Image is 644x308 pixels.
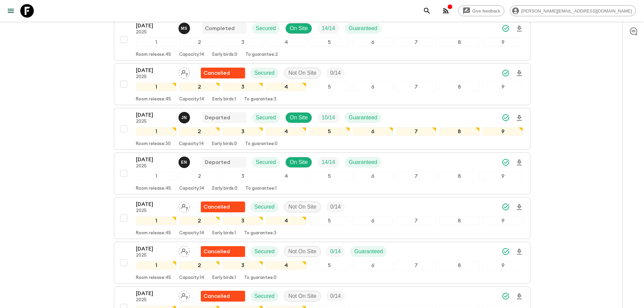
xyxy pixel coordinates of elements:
div: 3 [222,127,263,136]
p: On Site [290,158,308,166]
div: 4 [266,261,306,270]
p: Room release: 45 [136,186,171,191]
p: Capacity: 14 [179,141,204,147]
p: Cancelled [204,69,230,77]
div: On Site [285,112,312,123]
div: Secured [251,291,279,302]
div: 7 [396,261,436,270]
svg: Synced Successfully [502,24,510,32]
div: 8 [439,216,480,225]
p: On Site [290,24,308,32]
p: Not On Site [288,69,316,77]
p: Secured [255,69,275,77]
div: 5 [309,38,350,47]
div: 1 [136,82,176,91]
p: Capacity: 14 [179,275,204,281]
p: Cancelled [204,203,230,211]
div: Trip Fill [326,291,345,302]
div: Trip Fill [326,68,345,78]
div: 7 [396,216,436,225]
svg: Download Onboarding [515,203,523,211]
p: Capacity: 14 [179,52,204,57]
div: Secured [252,112,280,123]
svg: Download Onboarding [515,25,523,33]
div: 3 [222,261,263,270]
p: Capacity: 14 [179,186,204,191]
p: [DATE] [136,66,173,74]
span: Assign pack leader [178,292,190,298]
div: 3 [222,82,263,91]
p: 0 / 14 [330,292,341,300]
p: Room release: 45 [136,275,171,281]
div: 4 [266,127,306,136]
svg: Download Onboarding [515,114,523,122]
div: 5 [309,127,350,136]
p: [DATE] [136,156,173,164]
p: 2025 [136,298,173,303]
p: Secured [255,247,275,256]
button: search adventures [420,4,434,18]
div: 7 [396,82,436,91]
div: Not On Site [284,68,321,78]
p: Early birds: 1 [212,231,236,236]
p: Early birds: 0 [212,186,237,191]
div: Not On Site [284,246,321,257]
p: Departed [205,158,230,166]
p: [DATE] [136,200,173,208]
a: Give feedback [458,5,504,16]
p: Room release: 45 [136,97,171,102]
div: Not On Site [284,202,321,212]
p: [DATE] [136,289,173,298]
div: 9 [482,172,523,181]
p: 0 / 14 [330,203,341,211]
div: Flash Pack cancellation [201,246,245,257]
div: 9 [482,38,523,47]
button: [DATE]2025Assign pack leaderFlash Pack cancellationSecuredNot On SiteTrip Fill123456789Room relea... [114,63,530,105]
button: [DATE]2025Assign pack leaderFlash Pack cancellationSecuredNot On SiteTrip Fill123456789Room relea... [114,197,530,239]
div: 9 [482,216,523,225]
div: 1 [136,172,176,181]
span: Janita Nurmi [178,114,191,119]
div: 2 [179,82,220,91]
p: 2025 [136,208,173,214]
p: To guarantee: 0 [245,141,278,147]
div: Secured [251,202,279,212]
p: Guaranteed [349,24,378,32]
div: 2 [179,261,220,270]
p: [DATE] [136,111,173,119]
div: 3 [222,38,263,47]
p: 0 / 14 [330,247,341,256]
div: 1 [136,216,176,225]
div: Flash Pack cancellation [201,291,245,302]
span: Assign pack leader [178,203,190,209]
div: On Site [285,23,312,34]
span: Estel Nikolaidi [178,159,191,164]
p: Capacity: 14 [179,231,204,236]
div: Secured [252,23,280,34]
div: 8 [439,82,480,91]
div: 4 [266,172,306,181]
p: [DATE] [136,245,173,253]
svg: Download Onboarding [515,248,523,256]
p: On Site [290,114,308,122]
span: Magda Sotiriadis [178,25,191,30]
p: Secured [256,158,276,166]
p: Secured [256,24,276,32]
svg: Download Onboarding [515,69,523,77]
svg: Download Onboarding [515,292,523,301]
p: Room release: 45 [136,231,171,236]
p: To guarantee: 2 [245,52,278,57]
p: Secured [255,292,275,300]
p: 10 / 14 [321,114,335,122]
p: Capacity: 14 [179,97,204,102]
div: 5 [309,82,350,91]
p: [DATE] [136,22,173,30]
svg: Synced Successfully [502,158,510,166]
p: Room release: 30 [136,141,171,147]
div: 7 [396,127,436,136]
div: Flash Pack cancellation [201,68,245,78]
svg: Synced Successfully [502,69,510,77]
p: 2025 [136,164,173,169]
svg: Synced Successfully [502,247,510,256]
div: 2 [179,216,220,225]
